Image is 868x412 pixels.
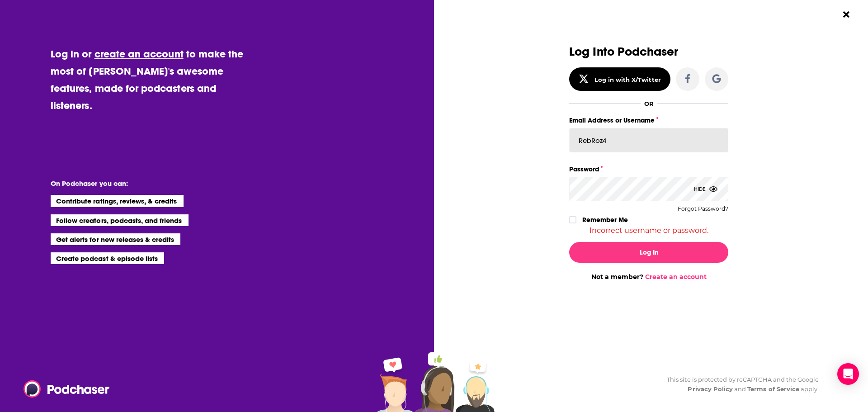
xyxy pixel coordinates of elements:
button: Log in with X/Twitter [569,67,670,91]
li: Follow creators, podcasts, and friends [51,214,189,226]
button: Forgot Password? [678,206,728,212]
h3: Log Into Podchaser [569,45,728,58]
button: Close Button [838,6,855,23]
a: Create an account [645,273,707,281]
a: Privacy Policy [688,385,733,393]
input: Email Address or Username [569,128,728,152]
li: Contribute ratings, reviews, & credits [51,195,184,207]
img: Podchaser - Follow, Share and Rate Podcasts [24,380,110,398]
li: Create podcast & episode lists [51,252,164,264]
label: Password [569,163,728,175]
button: Log In [569,242,728,263]
div: Incorrect username or password. [569,226,728,235]
div: This site is protected by reCAPTCHA and the Google and apply. [660,375,819,394]
label: Email Address or Username [569,114,728,126]
div: Open Intercom Messenger [837,363,859,385]
div: Log in with X/Twitter [594,76,661,83]
div: Hide [694,177,717,201]
a: Terms of Service [747,385,799,393]
a: Podchaser - Follow, Share and Rate Podcasts [24,380,103,398]
li: On Podchaser you can: [51,179,231,188]
div: OR [644,100,654,107]
label: Remember Me [582,214,628,226]
li: Get alerts for new releases & credits [51,233,180,245]
a: create an account [94,47,184,60]
div: Not a member? [569,273,728,281]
